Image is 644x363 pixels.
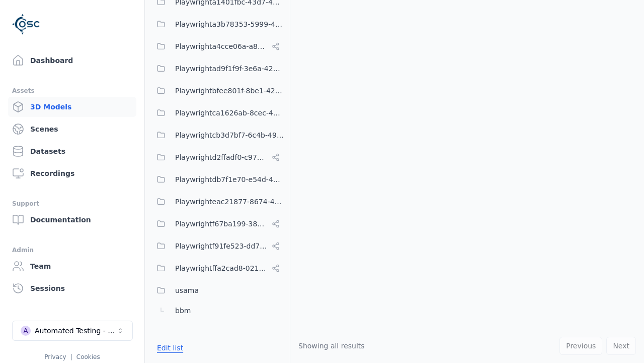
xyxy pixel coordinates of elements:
span: bbm [175,305,191,317]
a: Recordings [8,163,136,184]
button: Playwrighta4cce06a-a8e6-4c0d-bfc1-93e8d78d750a [151,36,284,56]
a: Sessions [8,278,136,298]
span: Playwrightdb7f1e70-e54d-4da7-b38d-464ac70cc2ba [175,173,284,186]
span: Playwrightffa2cad8-0214-4c2f-a758-8e9593c5a37e [175,262,268,274]
button: Playwrightf67ba199-386a-42d1-aebc-3b37e79c7296 [151,214,284,234]
a: Scenes [8,119,136,139]
span: | [70,353,72,360]
div: Automated Testing - Playwright [35,326,116,336]
button: Playwrightca1626ab-8cec-4ddc-b85a-2f9392fe08d1 [151,103,284,123]
span: Playwrighta4cce06a-a8e6-4c0d-bfc1-93e8d78d750a [175,40,268,52]
button: Playwrightbfee801f-8be1-42a6-b774-94c49e43b650 [151,81,284,101]
a: Dashboard [8,50,136,71]
div: A [21,326,31,336]
button: Playwrightad9f1f9f-3e6a-4231-8f19-c506bf64a382 [151,58,284,79]
span: Playwrightd2ffadf0-c973-454c-8fcf-dadaeffcb802 [175,151,268,163]
div: Support [12,198,132,210]
button: Playwrighta3b78353-5999-46c5-9eab-70007203469a [151,14,284,34]
a: Privacy [44,353,66,360]
a: Team [8,256,136,276]
a: 3D Models [8,97,136,117]
span: usama [175,284,199,296]
img: Logo [12,10,40,38]
button: Playwrightf91fe523-dd75-44f3-a953-451f6070cb42 [151,236,284,256]
button: Playwrightd2ffadf0-c973-454c-8fcf-dadaeffcb802 [151,147,284,167]
button: Edit list [151,339,189,357]
span: Playwrightf91fe523-dd75-44f3-a953-451f6070cb42 [175,240,268,252]
button: bbm [151,300,284,321]
button: Playwrightdb7f1e70-e54d-4da7-b38d-464ac70cc2ba [151,169,284,190]
span: Playwrightca1626ab-8cec-4ddc-b85a-2f9392fe08d1 [175,107,284,119]
div: Admin [12,244,132,256]
span: Showing all results [298,342,365,350]
button: Playwrighteac21877-8674-470e-8ba5-35a13eac9d12 [151,192,284,212]
span: Playwrighta3b78353-5999-46c5-9eab-70007203469a [175,18,284,30]
a: Cookies [76,353,100,360]
span: Playwrightad9f1f9f-3e6a-4231-8f19-c506bf64a382 [175,63,284,75]
div: Assets [12,85,132,97]
span: Playwrighteac21877-8674-470e-8ba5-35a13eac9d12 [175,196,284,208]
span: Playwrightf67ba199-386a-42d1-aebc-3b37e79c7296 [175,218,268,230]
button: Playwrightcb3d7bf7-6c4b-494e-a9ee-dbf6e3ab0ae5 [151,125,284,145]
button: usama [151,280,284,300]
button: Select a workspace [12,321,133,341]
button: Playwrightffa2cad8-0214-4c2f-a758-8e9593c5a37e [151,258,284,278]
span: Playwrightcb3d7bf7-6c4b-494e-a9ee-dbf6e3ab0ae5 [175,129,284,141]
span: Playwrightbfee801f-8be1-42a6-b774-94c49e43b650 [175,85,284,97]
a: Documentation [8,210,136,230]
a: Datasets [8,141,136,161]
